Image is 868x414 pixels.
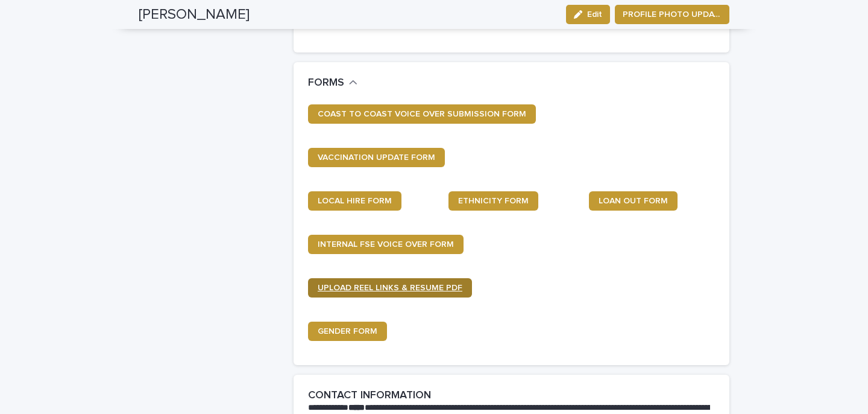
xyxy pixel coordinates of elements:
[308,278,472,298] a: UPLOAD REEL LINKS & RESUME PDF
[318,110,526,118] span: COAST TO COAST VOICE OVER SUBMISSION FORM
[566,5,610,24] button: Edit
[139,6,250,24] h2: [PERSON_NAME]
[308,235,464,254] a: INTERNAL FSE VOICE OVER FORM
[318,197,392,205] span: LOCAL HIRE FORM
[308,77,357,90] button: FORMS
[308,322,387,341] a: GENDER FORM
[308,148,445,167] a: VACCINATION UPDATE FORM
[589,191,678,211] a: LOAN OUT FORM
[308,77,344,90] h2: FORMS
[587,10,602,19] span: Edit
[448,191,538,211] a: ETHNICITY FORM
[599,197,668,205] span: LOAN OUT FORM
[318,153,435,162] span: VACCINATION UPDATE FORM
[308,104,536,124] a: COAST TO COAST VOICE OVER SUBMISSION FORM
[308,191,401,211] a: LOCAL HIRE FORM
[318,284,462,292] span: UPLOAD REEL LINKS & RESUME PDF
[623,8,722,21] span: PROFILE PHOTO UPDATE
[308,389,431,403] h2: CONTACT INFORMATION
[458,197,529,205] span: ETHNICITY FORM
[318,327,377,336] span: GENDER FORM
[318,240,454,249] span: INTERNAL FSE VOICE OVER FORM
[615,5,729,24] button: PROFILE PHOTO UPDATE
